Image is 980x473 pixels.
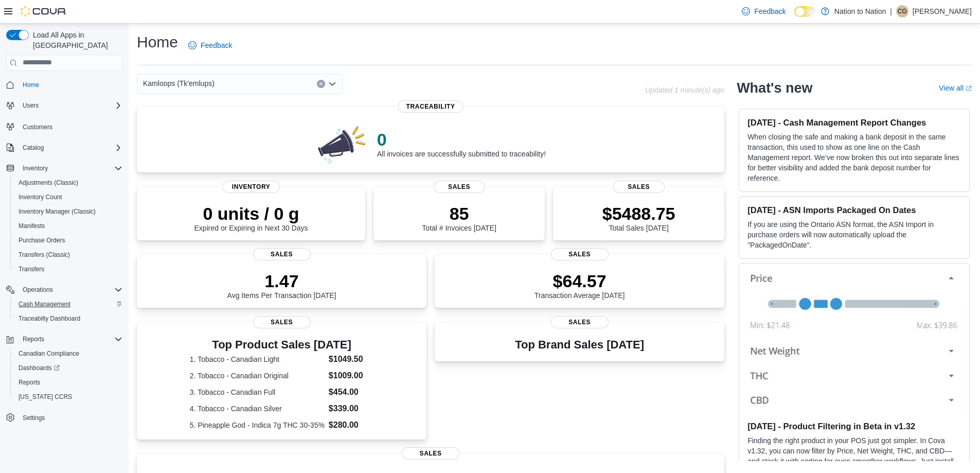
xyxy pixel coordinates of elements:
button: Catalog [2,141,127,155]
button: Transfers [10,262,127,276]
button: Manifests [10,219,127,233]
nav: Complex example [6,73,122,452]
input: Dark Mode [794,6,816,17]
img: Cova [21,6,67,16]
p: Updated 1 minute(s) ago [645,86,724,94]
button: Canadian Compliance [10,346,127,361]
span: Customers [19,120,122,133]
svg: External link [966,85,972,92]
span: Inventory [19,162,122,174]
h3: Top Product Sales [DATE] [190,339,373,351]
span: Adjustments (Classic) [19,179,78,187]
dd: $280.00 [329,419,373,431]
p: 0 units / 0 g [194,203,308,224]
span: Dark Mode [794,17,795,17]
span: Feedback [754,6,786,16]
h3: [DATE] - Product Filtering in Beta in v1.32 [747,421,961,431]
button: Users [2,98,127,113]
span: Canadian Compliance [19,349,79,358]
a: [US_STATE] CCRS [14,391,76,403]
dt: 5. Pineapple God - Indica 7g THC 30-35% [190,420,325,430]
span: Adjustments (Classic) [14,177,122,189]
span: Home [23,81,39,89]
button: Inventory [19,162,52,174]
button: Reports [10,375,127,390]
button: Inventory Count [10,190,127,204]
a: Adjustments (Classic) [14,177,82,189]
span: Feedback [201,40,232,50]
span: Users [23,101,39,110]
p: [PERSON_NAME] [913,5,972,17]
button: Settings [2,410,127,425]
img: 0 [315,123,369,164]
h3: [DATE] - Cash Management Report Changes [747,117,961,128]
span: Sales [253,316,311,328]
span: Sales [551,248,609,260]
dt: 1. Tobacco - Canadian Light [190,354,325,364]
p: When closing the safe and making a bank deposit in the same transaction, this used to show as one... [747,132,961,183]
dt: 3. Tobacco - Canadian Full [190,387,325,397]
span: Reports [14,376,122,389]
h3: [DATE] - ASN Imports Packaged On Dates [747,205,961,215]
span: Inventory Manager (Classic) [19,207,96,216]
dd: $454.00 [329,386,373,398]
div: Transaction Average [DATE] [534,271,625,300]
a: Traceabilty Dashboard [14,312,84,325]
span: Users [19,99,122,112]
span: Cash Management [14,298,122,310]
a: Settings [19,412,49,424]
p: 1.47 [227,271,336,291]
button: Open list of options [328,80,336,88]
p: | [890,5,892,17]
span: Settings [23,414,45,422]
span: Transfers [19,265,44,273]
span: Purchase Orders [19,236,65,244]
button: Inventory Manager (Classic) [10,204,127,219]
span: Inventory [23,164,48,172]
span: Catalog [23,144,44,152]
div: Cam Gottfriedson [896,5,908,17]
button: Customers [2,119,127,134]
button: Catalog [19,142,48,154]
span: Traceability [398,100,464,113]
span: Reports [19,378,40,387]
span: Traceabilty Dashboard [19,314,80,323]
span: Settings [19,411,122,424]
a: Cash Management [14,298,75,310]
a: Inventory Count [14,191,66,203]
a: Dashboards [14,362,64,374]
p: If you are using the Ontario ASN format, the ASN Import in purchase orders will now automatically... [747,219,961,250]
span: Sales [613,181,665,193]
span: Dashboards [19,364,60,372]
span: Customers [23,123,52,131]
span: Home [19,78,122,91]
a: Manifests [14,220,49,232]
h3: Top Brand Sales [DATE] [515,339,644,351]
span: Inventory [222,181,280,193]
span: Kamloops (Tk'emlups) [143,77,215,90]
span: Manifests [19,222,45,230]
span: Purchase Orders [14,234,122,247]
a: Purchase Orders [14,234,69,247]
span: Reports [19,333,122,345]
span: Operations [23,286,53,294]
a: View allExternal link [939,84,972,92]
dd: $1009.00 [329,370,373,382]
button: Adjustments (Classic) [10,176,127,190]
button: Traceabilty Dashboard [10,311,127,326]
div: Avg Items Per Transaction [DATE] [227,271,336,300]
a: Reports [14,376,44,389]
span: Sales [551,316,609,328]
button: Users [19,99,43,112]
span: Inventory Manager (Classic) [14,205,122,218]
p: 85 [422,203,496,224]
span: Inventory Count [19,193,62,201]
span: Sales [434,181,485,193]
div: All invoices are successfully submitted to traceability! [377,129,546,158]
button: Transfers (Classic) [10,248,127,262]
span: Inventory Count [14,191,122,203]
a: Transfers [14,263,48,275]
p: $5488.75 [602,203,675,224]
span: Traceabilty Dashboard [14,312,122,325]
p: 0 [377,129,546,150]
